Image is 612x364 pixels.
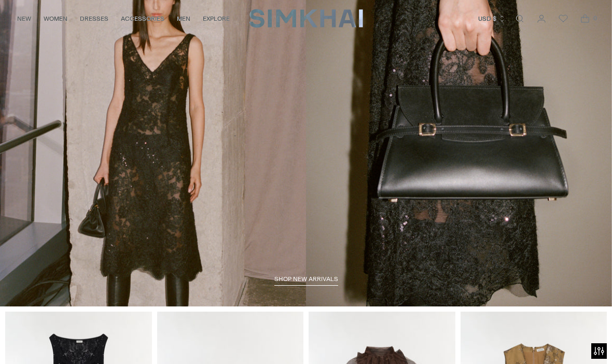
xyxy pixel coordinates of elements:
[553,8,574,29] a: Wishlist
[575,8,595,29] a: Open cart modal
[203,7,230,30] a: EXPLORE
[478,7,506,30] button: USD $
[249,8,363,29] a: SIMKHAI
[274,275,338,283] span: shop new arrivals
[44,7,67,30] a: WOMEN
[177,7,190,30] a: MEN
[531,8,552,29] a: Go to the account page
[509,8,530,29] a: Open search modal
[80,7,108,30] a: DRESSES
[590,13,600,23] span: 0
[17,7,31,30] a: NEW
[121,7,164,30] a: ACCESSORIES
[274,275,338,286] a: shop new arrivals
